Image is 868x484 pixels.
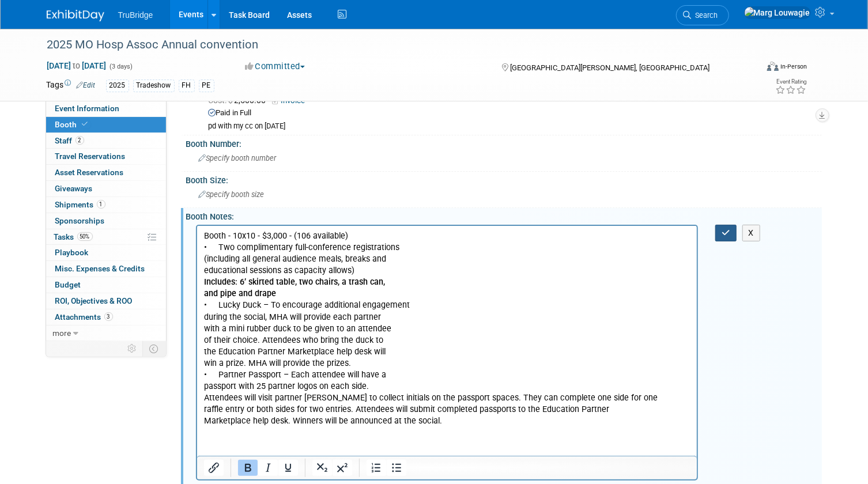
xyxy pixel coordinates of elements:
[123,341,143,356] td: Personalize Event Tab Strip
[46,165,166,180] a: Asset Reservations
[55,216,105,225] span: Sponsorships
[47,60,107,71] span: [DATE] [DATE]
[258,460,277,476] button: Italic
[209,96,235,105] span: Cost: $
[55,200,105,209] span: Shipments
[46,181,166,196] a: Giveaways
[46,197,166,213] a: Shipments1
[195,78,813,131] div: Reserved
[209,108,813,119] div: Paid in Full
[780,62,807,71] div: In-Person
[46,101,166,116] a: Event Information
[241,60,310,73] button: Committed
[332,460,352,476] button: Superscript
[54,232,93,241] span: Tasks
[186,172,822,186] div: Booth Size:
[46,293,166,309] a: ROI, Objectives & ROO
[104,312,113,321] span: 3
[197,226,697,456] iframe: Rich Text Area
[46,229,166,245] a: Tasks50%
[55,152,126,161] span: Travel Reservations
[133,80,175,92] div: Tradeshow
[109,63,133,70] span: (3 days)
[46,213,166,229] a: Sponsorships
[366,460,386,476] button: Numbered list
[46,133,166,149] a: Staff2
[77,81,96,89] a: Edit
[776,79,807,85] div: Event Rating
[179,80,195,92] div: FH
[55,168,124,177] span: Asset Reservations
[55,264,145,273] span: Misc. Expenses & Credits
[186,135,822,150] div: Booth Number:
[46,326,166,341] a: more
[278,460,297,476] button: Underline
[237,460,257,476] button: Bold
[199,154,277,162] span: Specify booth number
[695,60,807,77] div: Event Format
[55,104,120,113] span: Event Information
[55,248,89,257] span: Playbook
[43,35,743,55] div: 2025 MO Hosp Assoc Annual convention
[199,190,265,199] span: Specify booth size
[55,296,133,305] span: ROI, Objectives & ROO
[386,460,406,476] button: Bullet list
[46,277,166,293] a: Budget
[46,117,166,133] a: Booth
[209,122,813,131] div: pd with my cc on [DATE]
[55,120,90,129] span: Booth
[204,460,224,476] button: Insert/edit link
[142,341,166,356] td: Toggle Event Tabs
[47,10,104,21] img: ExhibitDay
[46,149,166,164] a: Travel Reservations
[71,61,82,70] span: to
[97,200,105,209] span: 1
[209,96,271,105] span: 2,500.00
[55,312,113,322] span: Attachments
[55,136,84,145] span: Staff
[55,184,93,193] span: Giveaways
[53,328,71,338] span: more
[77,232,93,241] span: 50%
[510,63,710,72] span: [GEOGRAPHIC_DATA][PERSON_NAME], [GEOGRAPHIC_DATA]
[46,245,166,260] a: Playbook
[46,261,166,277] a: Misc. Expenses & Credits
[82,121,88,127] i: Booth reservation complete
[742,225,761,241] button: X
[47,79,96,92] td: Tags
[199,80,214,92] div: PE
[676,5,729,25] a: Search
[692,11,718,20] span: Search
[46,309,166,325] a: Attachments3
[312,460,331,476] button: Subscript
[106,80,129,92] div: 2025
[186,208,822,222] div: Booth Notes:
[767,62,779,71] img: Format-Inperson.png
[76,136,84,145] span: 2
[273,96,311,105] a: Invoice
[55,280,81,289] span: Budget
[118,10,153,20] span: TruBridge
[744,6,811,19] img: Marg Louwagie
